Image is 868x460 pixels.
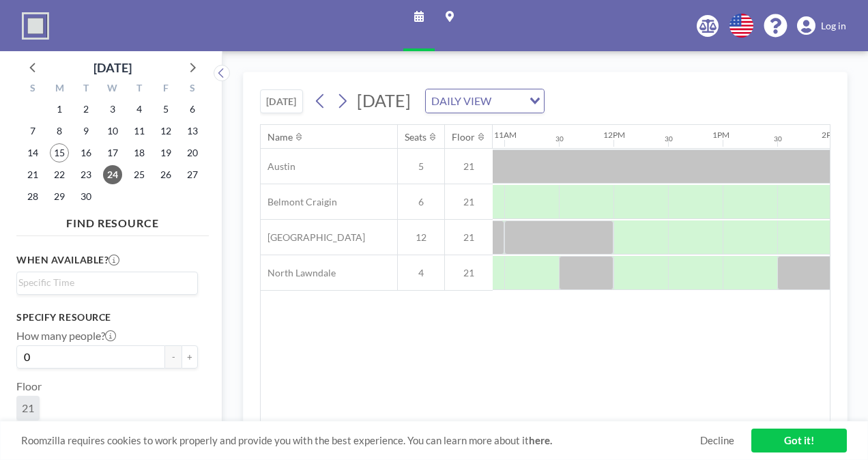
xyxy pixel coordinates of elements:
span: 21 [445,231,493,244]
div: Search for option [17,272,197,293]
span: 21 [22,401,34,415]
span: Wednesday, September 24, 2025 [103,165,122,184]
div: 30 [555,134,564,143]
span: Roomzilla requires cookies to work properly and provide you with the best experience. You can lea... [21,434,700,447]
div: M [46,81,73,98]
div: Floor [452,131,475,143]
button: [DATE] [260,89,303,113]
a: here. [529,434,552,446]
div: 30 [665,134,673,143]
span: 5 [398,160,444,173]
span: Saturday, September 27, 2025 [183,165,202,184]
div: 30 [774,134,782,143]
span: Monday, September 1, 2025 [50,100,69,119]
span: Friday, September 5, 2025 [156,100,175,119]
span: 4 [398,267,444,279]
span: Log in [821,20,846,32]
span: Belmont Craigin [261,196,337,208]
div: S [179,81,205,98]
div: [DATE] [93,58,132,77]
span: Thursday, September 25, 2025 [130,165,149,184]
span: Wednesday, September 17, 2025 [103,143,122,162]
span: Saturday, September 20, 2025 [183,143,202,162]
button: + [182,345,198,369]
span: [DATE] [357,90,411,111]
span: Tuesday, September 23, 2025 [76,165,96,184]
span: Thursday, September 11, 2025 [130,121,149,141]
span: Thursday, September 18, 2025 [130,143,149,162]
label: Floor [16,379,42,393]
span: Wednesday, September 10, 2025 [103,121,122,141]
span: Wednesday, September 3, 2025 [103,100,122,119]
div: T [73,81,100,98]
span: Sunday, September 28, 2025 [23,187,42,206]
div: W [100,81,126,98]
div: S [20,81,46,98]
div: 1PM [712,130,729,140]
input: Search for option [18,275,190,290]
div: 11AM [494,130,517,140]
span: Monday, September 8, 2025 [50,121,69,141]
span: 21 [445,160,493,173]
span: [GEOGRAPHIC_DATA] [261,231,365,244]
span: 6 [398,196,444,208]
span: 21 [445,267,493,279]
div: Seats [405,131,426,143]
a: Decline [700,434,734,447]
span: DAILY VIEW [429,92,494,110]
span: Austin [261,160,295,173]
label: How many people? [16,329,116,343]
span: Tuesday, September 9, 2025 [76,121,96,141]
span: North Lawndale [261,267,336,279]
span: Saturday, September 6, 2025 [183,100,202,119]
a: Log in [797,16,846,35]
span: Monday, September 15, 2025 [50,143,69,162]
div: T [126,81,152,98]
input: Search for option [495,92,521,110]
span: 12 [398,231,444,244]
span: Monday, September 29, 2025 [50,187,69,206]
img: organization-logo [22,12,49,40]
span: Tuesday, September 2, 2025 [76,100,96,119]
span: Thursday, September 4, 2025 [130,100,149,119]
button: - [165,345,182,369]
span: Sunday, September 14, 2025 [23,143,42,162]
span: Monday, September 22, 2025 [50,165,69,184]
span: 21 [445,196,493,208]
h3: Specify resource [16,311,198,324]
span: Friday, September 26, 2025 [156,165,175,184]
span: Saturday, September 13, 2025 [183,121,202,141]
span: Tuesday, September 30, 2025 [76,187,96,206]
span: Sunday, September 7, 2025 [23,121,42,141]
div: Name [267,131,293,143]
h4: FIND RESOURCE [16,211,209,230]
span: Sunday, September 21, 2025 [23,165,42,184]
span: Friday, September 19, 2025 [156,143,175,162]
div: Search for option [426,89,544,113]
span: Tuesday, September 16, 2025 [76,143,96,162]
span: Friday, September 12, 2025 [156,121,175,141]
div: F [152,81,179,98]
a: Got it! [751,429,847,452]
div: 2PM [822,130,839,140]
div: 12PM [603,130,625,140]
